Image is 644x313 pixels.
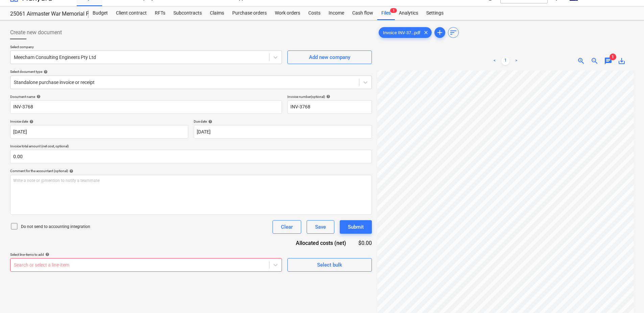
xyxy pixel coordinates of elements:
[194,125,372,139] input: Due date not specified
[10,69,372,74] div: Select document type
[307,220,334,234] button: Save
[287,100,372,114] input: Invoice number
[68,169,73,173] span: help
[325,6,348,20] a: Income
[449,28,457,37] span: sort
[112,6,151,20] a: Client contract
[325,95,330,99] span: help
[604,57,612,65] span: chat
[10,252,282,257] div: Select line-items to add
[21,224,90,230] p: Do not send to accounting integration
[228,6,271,20] a: Purchase orders
[377,6,395,20] div: Files
[491,57,499,65] a: Previous page
[390,8,397,13] span: 1
[89,6,112,20] a: Budget
[422,28,430,37] span: clear
[436,28,444,37] span: add
[287,50,372,64] button: Add new company
[194,119,372,124] div: Due date
[272,220,301,234] button: Clear
[44,252,49,256] span: help
[610,280,644,313] iframe: Chat Widget
[10,125,188,139] input: Invoice date not specified
[207,120,212,124] span: help
[206,6,228,20] a: Claims
[10,95,282,99] div: Document name
[28,120,33,124] span: help
[10,28,62,37] span: Create new document
[169,6,206,20] a: Subcontracts
[10,100,282,114] input: Document name
[10,169,372,173] div: Comment for the accountant (optional)
[10,144,372,150] p: Invoice total amount (net cost, optional)
[151,6,169,20] a: RFTs
[284,239,357,247] div: Allocated costs (net)
[357,239,372,247] div: $0.00
[309,53,350,62] div: Add new company
[10,45,282,50] p: Select company
[287,258,372,272] button: Select bulk
[379,30,425,35] span: Invoice INV-37...pdf
[348,223,364,231] div: Submit
[618,57,626,65] span: save_alt
[577,57,585,65] span: zoom_in
[271,6,304,20] a: Work orders
[422,6,448,20] a: Settings
[501,57,509,65] a: Page 1 is your current page
[591,57,599,65] span: zoom_out
[35,95,41,99] span: help
[340,220,372,234] button: Submit
[512,57,520,65] a: Next page
[610,54,616,60] span: 1
[10,119,188,124] div: Invoice date
[287,95,372,99] div: Invoice number (optional)
[281,223,293,231] div: Clear
[315,223,326,231] div: Save
[379,27,432,38] div: Invoice INV-37...pdf
[395,6,422,20] a: Analytics
[10,150,372,163] input: Invoice total amount (net cost, optional)
[304,6,325,20] a: Costs
[377,6,395,20] a: Files1
[10,11,80,18] div: 25061 Airmaster War Memorial Pool Redcliffe
[348,6,377,20] a: Cash flow
[42,70,48,74] span: help
[317,260,342,269] div: Select bulk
